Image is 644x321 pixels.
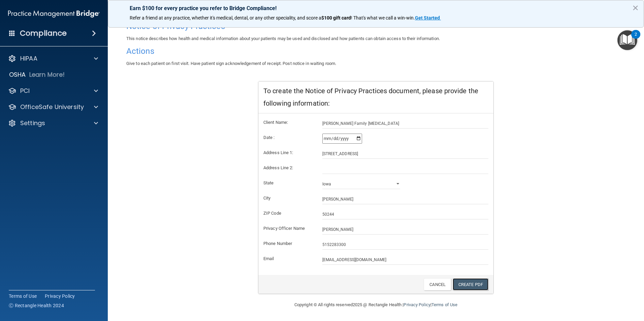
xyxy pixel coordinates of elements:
[9,71,26,79] p: OSHA
[29,71,65,79] p: Learn More!
[351,15,415,21] span: ! That's what we call a win-win.
[8,55,98,63] a: HIPAA
[126,61,336,66] span: Give to each patient on first visit. Have patient sign acknowledgement of receipt. Post notice in...
[8,7,100,21] img: PMB logo
[258,255,317,263] label: Email
[635,34,637,43] div: 2
[253,294,499,316] div: Copyright © All rights reserved 2025 @ Rectangle Health | |
[404,302,430,307] a: Privacy Policy
[424,278,451,291] a: Cancel
[8,103,98,111] a: OfficeSafe University
[126,36,440,41] span: This notice describes how health and medical information about your patients may be used and disc...
[9,293,37,299] a: Terms of Use
[258,149,317,157] label: Address Line 1:
[8,119,98,127] a: Settings
[258,194,317,202] label: City
[632,2,639,13] button: Close
[20,29,67,38] h4: Compliance
[130,15,321,21] span: Refer a friend at any practice, whether it's medical, dental, or any other speciality, and score a
[20,87,30,95] p: PCI
[453,278,488,291] a: Create PDF
[258,118,317,127] label: Client Name:
[258,209,317,217] label: ZIP Code
[20,119,45,127] p: Settings
[8,87,98,95] a: PCI
[9,302,64,309] span: Ⓒ Rectangle Health 2024
[258,240,317,248] label: Phone Number
[415,15,441,21] a: Get Started
[126,22,625,31] h4: Notice of Privacy Practices
[415,15,440,21] strong: Get Started
[258,164,317,172] label: Address Line 2:
[431,302,457,307] a: Terms of Use
[258,224,317,233] label: Privacy Officer Name
[617,30,637,50] button: Open Resource Center, 2 new notifications
[45,293,75,299] a: Privacy Policy
[258,134,317,142] label: Date :
[322,209,489,219] input: _____
[20,55,37,63] p: HIPAA
[20,103,84,111] p: OfficeSafe University
[126,47,625,56] h4: Actions
[130,5,622,11] p: Earn $100 for every practice you refer to Bridge Compliance!
[258,81,493,113] div: To create the Notice of Privacy Practices document, please provide the following information:
[258,179,317,187] label: State
[321,15,351,21] strong: $100 gift card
